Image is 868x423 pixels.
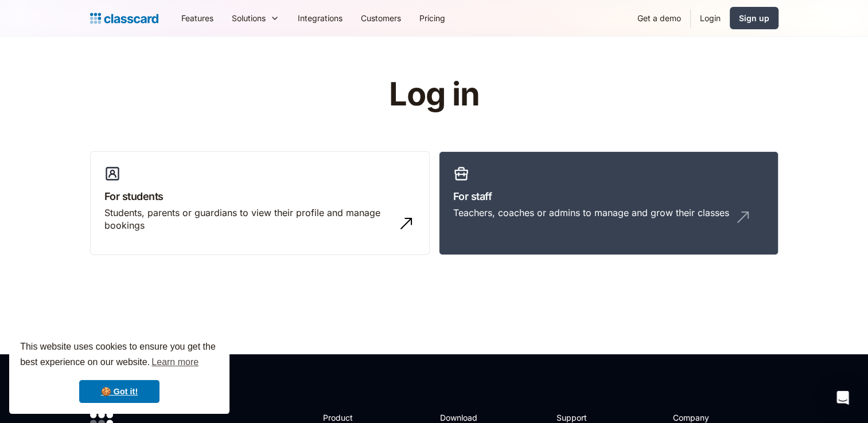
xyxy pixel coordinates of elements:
div: Solutions [232,12,266,24]
a: Get a demo [628,5,690,31]
a: Sign up [730,7,779,29]
a: dismiss cookie message [79,380,159,403]
a: Logo [90,10,158,26]
h3: For staff [453,189,764,204]
a: Pricing [410,5,454,31]
div: Open Intercom Messenger [829,384,857,412]
div: Sign up [739,12,769,24]
a: For studentsStudents, parents or guardians to view their profile and manage bookings [90,151,430,256]
div: cookieconsent [9,329,229,414]
h1: Log in [252,77,616,112]
span: This website uses cookies to ensure you get the best experience on our website. [20,340,219,371]
a: For staffTeachers, coaches or admins to manage and grow their classes [439,151,779,256]
div: Teachers, coaches or admins to manage and grow their classes [453,206,729,219]
a: Features [172,5,223,31]
a: Integrations [289,5,352,31]
div: Students, parents or guardians to view their profile and manage bookings [104,206,392,232]
a: Customers [352,5,410,31]
a: Login [691,5,730,31]
h3: For students [104,189,415,204]
div: Solutions [223,5,289,31]
a: learn more about cookies [150,354,200,371]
